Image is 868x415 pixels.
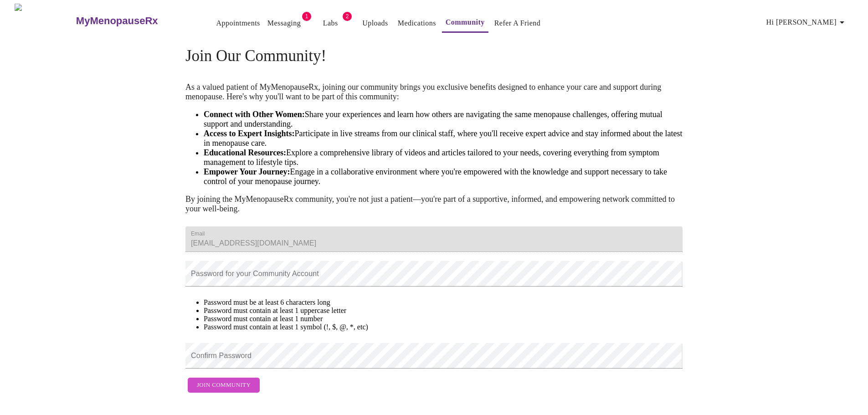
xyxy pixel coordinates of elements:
[185,195,683,214] p: By joining the MyMenopauseRx community, you're not just a patient—you're part of a supportive, in...
[188,378,260,393] button: Join Community
[204,298,683,307] li: Password must be at least 6 characters long
[264,14,304,32] button: Messaging
[76,15,158,27] h3: MyMenopauseRx
[362,17,388,30] a: Uploads
[185,47,683,65] h4: Join Our Community!
[216,17,260,30] a: Appointments
[323,17,338,30] a: Labs
[185,82,683,102] p: As a valued patient of MyMenopauseRx, joining our community brings you exclusive benefits designe...
[302,12,311,21] span: 1
[204,323,683,331] li: Password must contain at least 1 symbol (!, $, @, *, etc)
[213,14,264,32] button: Appointments
[197,380,251,390] span: Join Community
[204,129,295,138] strong: Access to Expert Insights:
[446,16,485,29] a: Community
[204,110,683,129] li: Share your experiences and learn how others are navigating the same menopause challenges, offerin...
[75,5,194,37] a: MyMenopauseRx
[766,16,847,29] span: Hi [PERSON_NAME]
[491,14,544,32] button: Refer a Friend
[763,13,851,31] button: Hi [PERSON_NAME]
[15,4,75,38] img: MyMenopauseRx Logo
[442,13,488,33] button: Community
[204,148,683,167] li: Explore a comprehensive library of videos and articles tailored to your needs, covering everythin...
[394,14,440,32] button: Medications
[204,110,305,119] strong: Connect with Other Women:
[204,307,683,315] li: Password must contain at least 1 uppercase letter
[204,167,683,186] li: Engage in a collaborative environment where you're empowered with the knowledge and support neces...
[204,315,683,323] li: Password must contain at least 1 number
[359,14,392,32] button: Uploads
[343,12,352,21] span: 2
[316,14,345,32] button: Labs
[204,148,286,157] strong: Educational Resources:
[204,129,683,148] li: Participate in live streams from our clinical staff, where you'll receive expert advice and stay ...
[267,17,301,30] a: Messaging
[204,167,290,176] strong: Empower Your Journey:
[398,17,436,30] a: Medications
[494,17,541,30] a: Refer a Friend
